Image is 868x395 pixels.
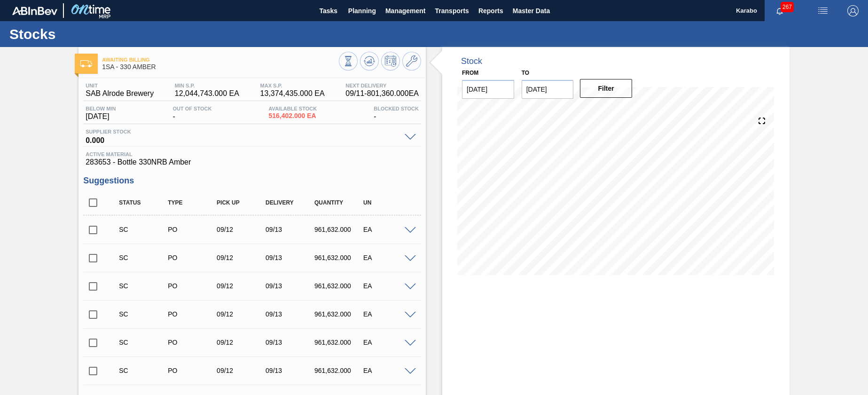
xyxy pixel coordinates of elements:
span: MAX S.P. [260,83,325,88]
div: EA [361,339,415,346]
span: MIN S.P. [175,83,239,88]
div: - [371,106,421,121]
label: From [462,70,478,76]
div: 09/13/2025 [263,226,318,233]
button: Update Chart [360,52,379,71]
div: 961,632.000 [312,310,367,318]
img: Ícone [80,60,92,67]
div: EA [361,310,415,318]
h1: Stocks [9,29,176,39]
h3: Suggestions [83,176,421,186]
span: Below Min [86,106,116,111]
img: userActions [817,5,829,16]
div: Suggestion Created [117,367,171,374]
img: Logout [847,5,859,16]
div: 09/12/2025 [214,339,269,346]
span: Blocked Stock [374,106,419,111]
div: Pick up [214,199,269,206]
div: 09/12/2025 [214,226,269,233]
label: to [522,70,529,76]
div: EA [361,282,415,290]
span: 12,044,743.000 EA [175,89,239,98]
span: Tasks [318,5,339,16]
span: 1SA - 330 AMBER [102,63,339,71]
div: Status [117,199,171,206]
span: Awaiting Billing [102,57,339,63]
span: Master Data [513,5,550,16]
span: 09/11 - 801,360.000 EA [345,89,419,98]
div: 09/12/2025 [214,254,269,261]
span: Reports [478,5,503,16]
span: Next Delivery [345,83,419,88]
div: 09/13/2025 [263,339,318,346]
div: Suggestion Created [117,339,171,346]
div: Purchase order [165,339,220,346]
div: Suggestion Created [117,226,171,233]
div: Suggestion Created [117,254,171,261]
div: Stock [461,56,482,66]
span: Out Of Stock [172,106,211,111]
span: Available Stock [268,106,317,111]
div: 09/13/2025 [263,310,318,318]
div: Purchase order [165,254,220,261]
span: SAB Alrode Brewery [86,89,154,98]
div: Delivery [263,199,318,206]
div: 09/13/2025 [263,254,318,261]
span: 516,402.000 EA [268,112,317,119]
div: Type [165,199,220,206]
img: TNhmsLtSVTkK8tSr43FrP2fwEKptu5GPRR3wAAAABJRU5ErkJggg== [12,7,57,15]
div: Purchase order [165,226,220,233]
input: mm/dd/yyyy [522,80,574,99]
div: 961,632.000 [312,339,367,346]
span: Planning [348,5,376,16]
input: mm/dd/yyyy [462,80,514,99]
div: EA [361,254,415,261]
button: Stocks Overview [339,52,358,71]
span: Active Material [86,151,419,157]
span: 0.000 [86,134,400,144]
span: Supplier Stock [86,129,400,134]
div: Suggestion Created [117,282,171,290]
div: 961,632.000 [312,282,367,290]
span: 13,374,435.000 EA [260,89,325,98]
div: 09/13/2025 [263,367,318,374]
div: EA [361,226,415,233]
div: EA [361,367,415,374]
div: 961,632.000 [312,226,367,233]
span: Transports [435,5,469,16]
div: UN [361,199,415,206]
span: Management [385,5,426,16]
div: 09/13/2025 [263,282,318,290]
div: Suggestion Created [117,310,171,318]
span: 283653 - Bottle 330NRB Amber [86,158,419,166]
span: [DATE] [86,112,116,121]
div: Purchase order [165,282,220,290]
div: Purchase order [165,310,220,318]
button: Schedule Inventory [381,52,400,71]
span: 267 [781,2,794,12]
div: 961,632.000 [312,367,367,374]
span: Unit [86,83,154,88]
div: 09/12/2025 [214,367,269,374]
div: Quantity [312,199,367,206]
div: 09/12/2025 [214,282,269,290]
button: Filter [580,79,632,98]
div: 09/12/2025 [214,310,269,318]
button: Notifications [765,4,795,17]
div: 961,632.000 [312,254,367,261]
div: - [170,106,214,121]
button: Go to Master Data / General [402,52,421,71]
div: Purchase order [165,367,220,374]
